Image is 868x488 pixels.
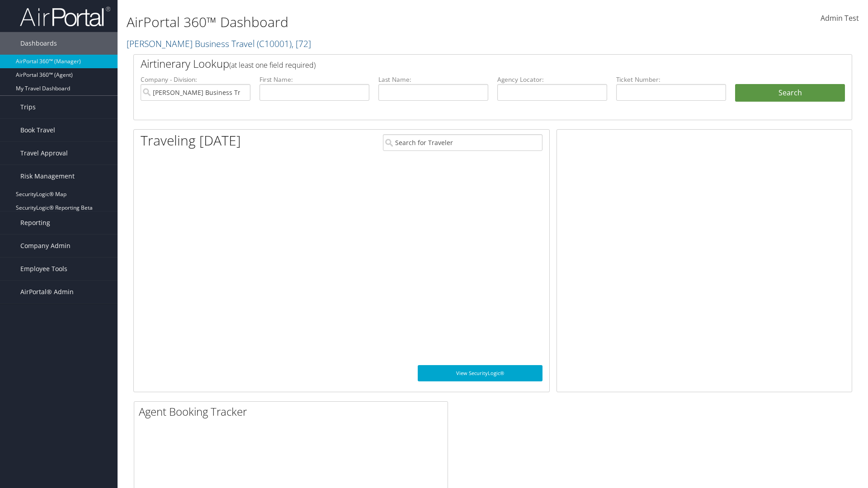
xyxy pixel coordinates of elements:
span: Company Admin [20,235,71,257]
a: [PERSON_NAME] Business Travel [127,38,311,50]
label: First Name: [259,75,369,84]
input: Search for Traveler [383,134,542,151]
span: Risk Management [20,165,75,188]
label: Ticket Number: [616,75,726,84]
span: (at least one field required) [229,60,316,70]
label: Company - Division: [141,75,250,84]
span: Dashboards [20,32,57,55]
span: , [ 72 ] [292,38,311,50]
span: Book Travel [20,119,55,141]
span: Admin Test [821,13,859,23]
label: Agency Locator: [497,75,607,84]
label: Last Name: [378,75,488,84]
button: Search [735,84,845,102]
span: Travel Approval [20,142,68,164]
span: AirPortal® Admin [20,281,74,303]
span: Reporting [20,211,50,234]
span: Trips [20,96,36,118]
h1: AirPortal 360™ Dashboard [127,13,615,32]
img: airportal-logo.png [20,6,110,27]
h2: Agent Booking Tracker [139,404,448,419]
a: Admin Test [821,5,859,33]
h2: Airtinerary Lookup [141,56,785,71]
span: ( C10001 ) [257,38,292,50]
h1: Traveling [DATE] [141,131,241,150]
span: Employee Tools [20,258,67,280]
a: View SecurityLogic® [418,365,542,381]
